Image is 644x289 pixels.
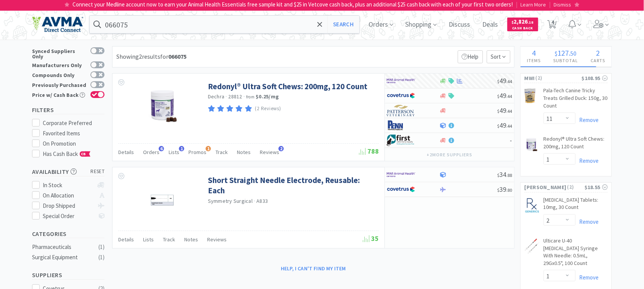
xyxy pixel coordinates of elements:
span: $ [497,79,500,84]
a: Symmetry Surgical [208,197,253,204]
button: +2more suppliers [423,149,476,160]
input: Search by item, sku, manufacturer, ingredient, size... [90,16,359,33]
h4: Carts [584,57,612,64]
span: 788 [359,147,379,156]
span: . 44 [507,79,512,84]
span: Sort [487,50,510,63]
button: Help, I can't find my item [276,262,351,275]
span: $ [497,108,500,114]
div: Synced Suppliers Only [32,47,87,59]
div: Pharmaceuticals [32,242,94,252]
a: Discuss [446,21,473,28]
a: Ulticare U-40 [MEDICAL_DATA] Syringe With Needle: 0.5mL, 29Gx0.5", 100 Count [544,237,608,270]
span: 49 [497,76,512,85]
span: . 18 [528,20,534,25]
div: Previously Purchased [32,81,87,88]
a: Remove [576,157,599,164]
div: $18.55 [584,183,608,191]
div: Drop Shipped [43,201,94,210]
span: Orders [366,9,396,40]
div: Special Order [43,212,94,221]
h5: Availability [32,167,105,176]
img: 58ac140a2f5045cc902695880571a697_396238.png [525,88,536,104]
img: 77fca1acd8b6420a9015268ca798ef17_1.png [387,184,415,195]
div: On Allocation [43,191,94,200]
span: Learn More [521,1,546,8]
span: · [243,93,245,100]
span: A833 [257,197,268,204]
div: In Stock [43,181,94,190]
span: 50 [571,50,577,57]
img: e4e33dab9f054f5782a47901c742baa9_102.png [32,16,83,32]
span: 49 [497,121,512,130]
h5: Categories [32,230,105,238]
span: 2 [596,48,600,58]
span: 35 [363,234,379,243]
div: $108.95 [582,74,608,82]
img: 67d67680309e4a0bb49a5ff0391dcc42_6.png [387,135,415,146]
span: $ [555,50,558,57]
h5: Suppliers [32,271,105,279]
span: Promos [188,149,206,156]
span: Discuss [446,9,473,40]
strong: 066075 [168,53,187,60]
span: 2,826 [512,18,534,25]
span: Track [163,236,175,243]
h4: Subtotal [547,57,584,64]
a: Short Straight Needle Electrode, Reusable: Each [208,175,377,196]
span: 127 [558,48,569,58]
span: · [226,93,227,100]
img: 77fca1acd8b6420a9015268ca798ef17_1.png [387,90,415,101]
img: 17fe7fd67f8d48c89406851592730f26_260593.png [525,137,539,152]
h5: Filters [32,106,105,114]
span: 2 [279,146,284,151]
a: Redonyl® Ultra Soft Chews: 200mg, 120 Count [208,81,367,92]
span: Cash Back [512,26,534,31]
span: 28812 [229,93,242,100]
img: 05f73174122b4238b22bb46887457214_51073.jpeg [525,239,540,254]
div: On Promotion [43,139,105,148]
span: MWI [525,74,535,82]
div: Favorited Items [43,129,105,138]
p: (2 Reviews) [255,105,281,113]
img: f6b2451649754179b5b4e0c70c3f7cb0_2.png [387,75,415,87]
span: $ [497,187,500,193]
span: ( 2 ) [567,183,584,191]
div: ( 1 ) [98,253,105,262]
img: b1f40648fc6d43638642a932f14e4bd5_340159.jpg [137,81,187,131]
strong: $0.25 / mg [256,93,279,100]
div: Manufacturers Only [32,61,87,68]
span: Track [216,149,228,156]
span: . 80 [507,187,512,193]
span: 34 [497,170,512,179]
span: Details [118,149,134,156]
a: Dechra [208,93,225,100]
a: 4 [544,22,560,29]
span: CB [80,152,88,156]
span: · [254,197,255,204]
img: 0eeb2c6895814d0b946a3228b1d773ec_430880.jpeg [525,198,540,213]
span: Dismiss [554,1,572,8]
span: . 44 [507,108,512,114]
div: Showing 2 results [116,52,187,62]
span: 6 [159,146,164,151]
span: $ [512,20,514,25]
span: Lists [143,236,154,243]
img: f6b2451649754179b5b4e0c70c3f7cb0_2.png [387,169,415,180]
span: Shopping [402,9,440,40]
div: Corporate Preferred [43,119,105,128]
span: - [510,136,512,144]
span: 49 [497,91,512,100]
span: Reviews [260,149,279,156]
span: 4 [532,48,536,58]
span: [PERSON_NAME] [525,183,567,191]
a: Remove [576,274,599,281]
span: Notes [237,149,251,156]
div: Surgical Equipment [32,253,94,262]
div: Price w/ Cash Back [32,91,87,98]
span: 1 [206,146,211,151]
img: f5e969b455434c6296c6d81ef179fa71_3.png [387,105,415,116]
span: $ [497,93,500,99]
h4: Items [521,57,547,64]
a: $2,826.18Cash Back [507,14,538,35]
